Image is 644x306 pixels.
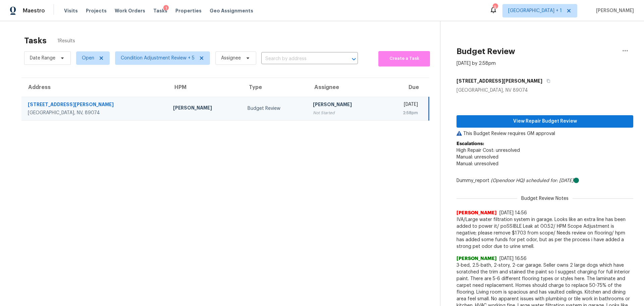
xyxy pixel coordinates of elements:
[382,78,429,97] th: Due
[349,54,359,64] button: Open
[382,55,427,62] span: Create a Task
[517,195,573,202] span: Budget Review Notes
[121,55,195,61] span: Condition Adjustment Review + 5
[457,87,633,94] div: [GEOGRAPHIC_DATA], NV 89074
[64,7,78,14] span: Visits
[457,130,633,137] p: This Budget Review requires GM approval
[457,162,498,166] span: Manual: unresolved
[308,78,382,97] th: Assignee
[508,7,562,14] span: [GEOGRAPHIC_DATA] + 1
[499,211,527,215] span: [DATE] 14:56
[457,216,633,250] span: IVA/Large water filtration system in garage. Looks like an extra line has been added to power it/...
[457,255,497,262] span: [PERSON_NAME]
[593,7,634,14] span: [PERSON_NAME]
[462,117,628,126] span: View Repair Budget Review
[221,55,241,61] span: Assignee
[457,148,520,153] span: High Repair Cost: unresolved
[457,177,633,184] div: Dummy_report
[526,178,574,183] i: scheduled for: [DATE]
[457,115,633,128] button: View Repair Budget Review
[457,141,484,146] b: Escalations:
[153,8,167,13] span: Tasks
[30,55,55,61] span: Date Range
[86,7,107,14] span: Projects
[242,78,308,97] th: Type
[457,48,515,55] h2: Budget Review
[457,78,542,84] h5: [STREET_ADDRESS][PERSON_NAME]
[115,7,145,14] span: Work Orders
[82,55,94,61] span: Open
[457,60,496,67] div: [DATE] by 2:58pm
[491,178,525,183] i: (Opendoor HQ)
[387,110,418,116] div: 2:58pm
[23,7,45,14] span: Maestro
[28,110,162,116] div: [GEOGRAPHIC_DATA], NV, 89074
[457,155,498,160] span: Manual: unresolved
[24,37,47,44] h2: Tasks
[248,105,302,112] div: Budget Review
[378,51,430,67] button: Create a Task
[168,78,242,97] th: HPM
[163,5,169,12] div: 1
[457,210,497,216] span: [PERSON_NAME]
[387,101,418,110] div: [DATE]
[175,7,202,14] span: Properties
[493,4,497,11] div: 9
[542,75,551,87] button: Copy Address
[173,104,237,113] div: [PERSON_NAME]
[21,78,168,97] th: Address
[210,7,253,14] span: Geo Assignments
[261,54,339,64] input: Search by address
[28,101,162,110] div: [STREET_ADDRESS][PERSON_NAME]
[57,38,75,44] span: 1 Results
[313,110,377,116] div: Not Started
[499,256,527,261] span: [DATE] 16:56
[313,101,377,110] div: [PERSON_NAME]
